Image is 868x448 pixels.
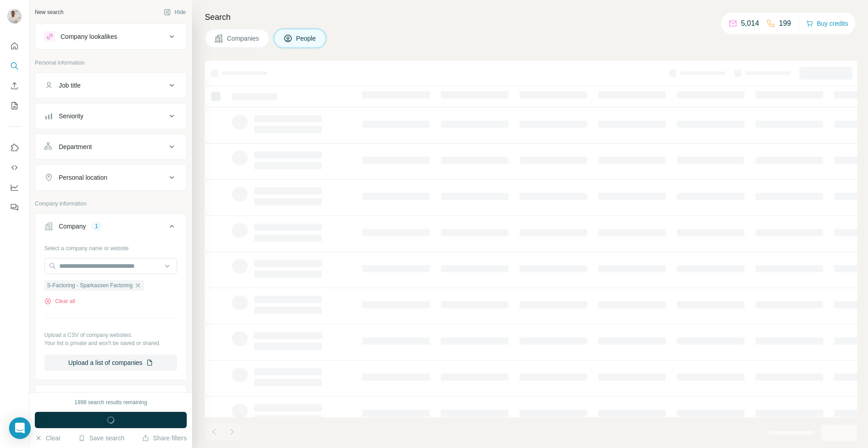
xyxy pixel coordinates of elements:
[35,200,187,208] p: Company information
[35,434,61,443] button: Clear
[35,136,186,158] button: Department
[44,355,177,371] button: Upload a list of companies
[59,81,80,90] div: Job title
[35,167,186,188] button: Personal location
[61,32,117,41] div: Company lookalikes
[7,38,22,54] button: Quick start
[78,434,124,443] button: Save search
[296,34,317,43] span: People
[44,297,75,305] button: Clear all
[7,58,22,74] button: Search
[35,26,186,47] button: Company lookalikes
[142,434,187,443] button: Share filters
[91,222,102,230] div: 1
[205,11,857,23] h4: Search
[7,179,22,196] button: Dashboard
[35,75,186,96] button: Job title
[44,331,177,339] p: Upload a CSV of company websites.
[7,78,22,94] button: Enrich CSV
[59,112,83,121] div: Seniority
[741,18,759,29] p: 5,014
[47,281,132,289] span: S-Factoring - Sparkassen Factoring
[35,215,186,241] button: Company1
[35,59,187,67] p: Personal information
[75,398,147,406] div: 1998 search results remaining
[7,9,22,23] img: Avatar
[7,199,22,215] button: Feedback
[7,140,22,156] button: Use Surfe on LinkedIn
[44,241,177,252] div: Select a company name or website
[227,34,260,43] span: Companies
[44,339,177,347] p: Your list is private and won't be saved or shared.
[806,17,848,30] button: Buy credits
[59,142,92,151] div: Department
[7,159,22,176] button: Use Surfe API
[59,173,107,182] div: Personal location
[59,222,86,231] div: Company
[157,5,192,19] button: Hide
[35,105,186,127] button: Seniority
[35,387,186,409] button: Industry
[7,98,22,114] button: My lists
[9,417,31,439] div: Open Intercom Messenger
[779,18,791,29] p: 199
[35,8,63,16] div: New search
